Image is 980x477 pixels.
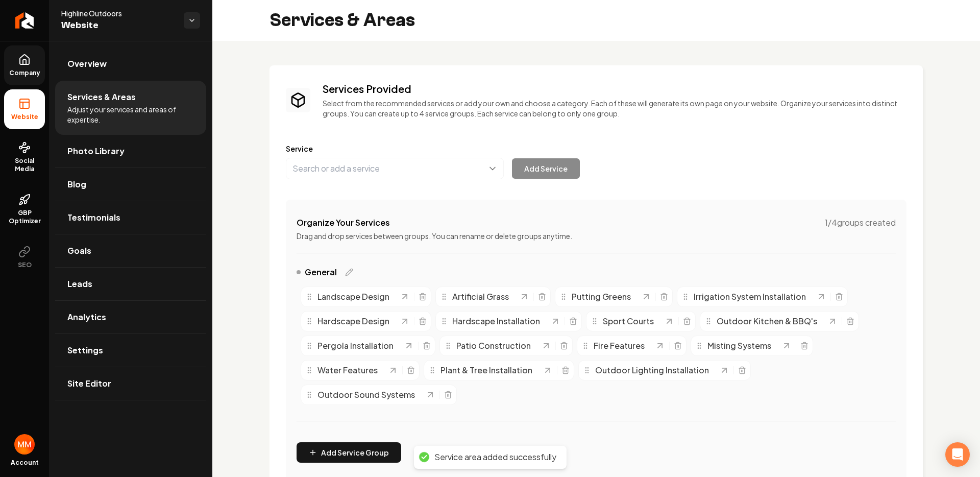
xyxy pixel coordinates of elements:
[55,201,206,234] a: Testimonials
[595,364,709,376] span: Outdoor Lighting Installation
[440,364,532,376] span: Plant & Tree Installation
[681,291,816,303] div: Irrigation System Installation
[4,209,45,225] span: GBP Optimizer
[434,452,556,463] div: Service area added successfully
[452,291,509,303] span: Artificial Grass
[444,340,541,352] div: Patio Construction
[67,58,107,70] span: Overview
[317,291,389,303] span: Landscape Design
[55,135,206,168] a: Photo Library
[305,291,400,303] div: Landscape Design
[4,133,45,181] a: Social Media
[5,69,44,77] span: Company
[269,10,415,31] h2: Services & Areas
[695,340,781,352] div: Misting Systems
[11,459,39,467] span: Account
[317,315,389,327] span: Hardscape Design
[428,364,543,376] div: Plant & Tree Installation
[67,211,120,224] span: Testimonials
[15,12,34,29] img: Rebolt Logo
[456,340,531,352] span: Patio Construction
[61,18,176,33] span: Website
[67,178,86,190] span: Blog
[572,291,631,303] span: Putting Greens
[305,315,400,327] div: Hardscape Design
[4,237,45,277] button: SEO
[55,301,206,333] a: Analytics
[67,145,125,157] span: Photo Library
[305,364,388,376] div: Water Features
[14,434,35,455] button: Open user button
[67,245,91,257] span: Goals
[717,315,817,327] span: Outdoor Kitchen & BBQ's
[61,8,176,18] span: Highline Outdoors
[297,442,401,463] button: Add Service Group
[67,344,103,356] span: Settings
[440,315,550,327] div: Hardscape Installation
[323,82,906,96] h3: Services Provided
[603,315,654,327] span: Sport Courts
[55,47,206,80] a: Overview
[440,291,519,303] div: Artificial Grass
[14,261,36,269] span: SEO
[694,291,806,303] span: Irrigation System Installation
[581,340,655,352] div: Fire Features
[55,168,206,201] a: Blog
[55,334,206,367] a: Settings
[323,98,906,118] p: Select from the recommended services or add your own and choose a category. Each of these will ge...
[4,45,45,85] a: Company
[305,266,337,278] span: General
[317,364,378,376] span: Water Features
[4,185,45,233] a: GBP Optimizer
[452,315,540,327] span: Hardscape Installation
[67,104,194,125] span: Adjust your services and areas of expertise.
[583,364,719,376] div: Outdoor Lighting Installation
[704,315,827,327] div: Outdoor Kitchen & BBQ's
[305,340,404,352] div: Pergola Installation
[67,278,92,290] span: Leads
[707,340,771,352] span: Misting Systems
[559,291,641,303] div: Putting Greens
[594,340,645,352] span: Fire Features
[55,234,206,267] a: Goals
[297,231,896,241] p: Drag and drop services between groups. You can rename or delete groups anytime.
[297,217,390,229] h4: Organize Your Services
[55,367,206,400] a: Site Editor
[945,442,970,467] div: Open Intercom Messenger
[591,315,664,327] div: Sport Courts
[67,91,136,103] span: Services & Areas
[67,377,111,390] span: Site Editor
[317,340,394,352] span: Pergola Installation
[14,434,35,455] img: Matthew Meyer
[55,268,206,300] a: Leads
[7,113,42,121] span: Website
[305,389,425,401] div: Outdoor Sound Systems
[286,144,906,154] label: Service
[317,389,415,401] span: Outdoor Sound Systems
[67,311,106,323] span: Analytics
[4,157,45,173] span: Social Media
[825,217,896,229] span: 1 / 4 groups created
